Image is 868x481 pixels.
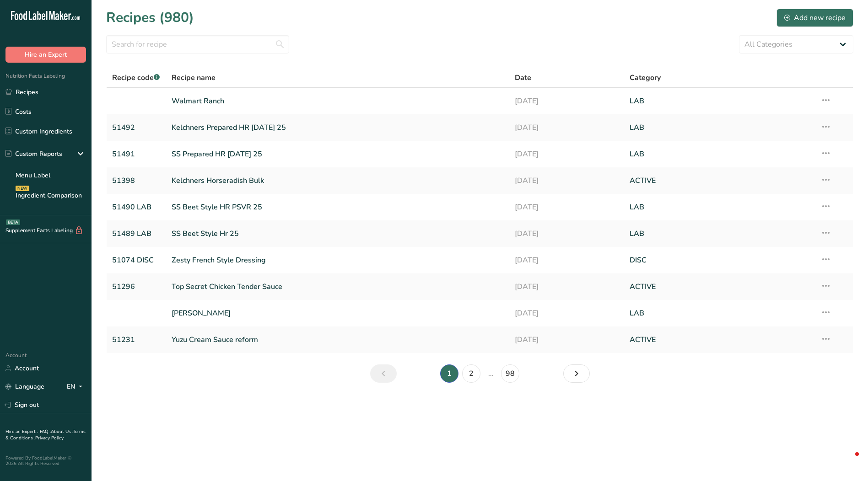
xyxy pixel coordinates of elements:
a: Walmart Ranch [172,91,504,111]
button: Hire an Expert [5,47,86,63]
a: 51490 LAB [112,198,161,217]
a: LAB [630,198,809,217]
a: Page 2. [462,364,480,383]
a: [PERSON_NAME] [172,304,504,323]
a: [DATE] [515,251,618,270]
span: Category [630,72,661,83]
div: Powered By FoodLabelMaker © 2025 All Rights Reserved [5,455,86,466]
a: 51491 [112,144,161,164]
a: 51296 [112,277,161,296]
a: Top Secret Chicken Tender Sauce [172,277,504,296]
div: BETA [6,219,20,225]
div: EN [67,381,86,392]
a: Privacy Policy [35,435,64,441]
a: DISC [630,251,809,270]
a: ACTIVE [630,330,809,349]
a: 51231 [112,330,161,349]
a: LAB [630,224,809,243]
iframe: Intercom live chat [837,450,859,472]
a: [DATE] [515,91,618,111]
a: [DATE] [515,198,618,217]
a: 51489 LAB [112,224,161,243]
span: Recipe code [112,73,160,83]
a: [DATE] [515,277,618,296]
a: SS Prepared HR [DATE] 25 [172,144,504,164]
a: Previous page [370,364,397,383]
a: [DATE] [515,171,618,190]
a: LAB [630,144,809,164]
a: 51398 [112,171,161,190]
a: LAB [630,91,809,111]
a: [DATE] [515,144,618,164]
div: Add new recipe [784,12,846,23]
a: LAB [630,118,809,137]
a: Terms & Conditions . [5,428,86,441]
a: [DATE] [515,118,618,137]
input: Search for recipe [106,35,289,53]
a: Next page [563,364,590,383]
a: [DATE] [515,330,618,349]
a: Zesty French Style Dressing [172,251,504,270]
div: Custom Reports [5,149,62,159]
a: ACTIVE [630,277,809,296]
a: Hire an Expert . [5,428,38,435]
a: ACTIVE [630,171,809,190]
a: Language [5,379,44,395]
button: Add new recipe [776,9,853,27]
span: Date [515,72,531,83]
a: Kelchners Horseradish Bulk [172,171,504,190]
a: [DATE] [515,304,618,323]
h1: Recipes (980) [106,7,194,28]
span: Recipe name [172,72,216,83]
a: SS Beet Style Hr 25 [172,224,504,243]
a: SS Beet Style HR PSVR 25 [172,198,504,217]
a: About Us . [51,428,73,435]
a: LAB [630,304,809,323]
a: 51074 DISC [112,251,161,270]
a: 51492 [112,118,161,137]
a: FAQ . [40,428,51,435]
a: Kelchners Prepared HR [DATE] 25 [172,118,504,137]
a: Page 98. [501,364,519,383]
a: Yuzu Cream Sauce reform [172,330,504,349]
a: [DATE] [515,224,618,243]
div: NEW [16,186,29,191]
